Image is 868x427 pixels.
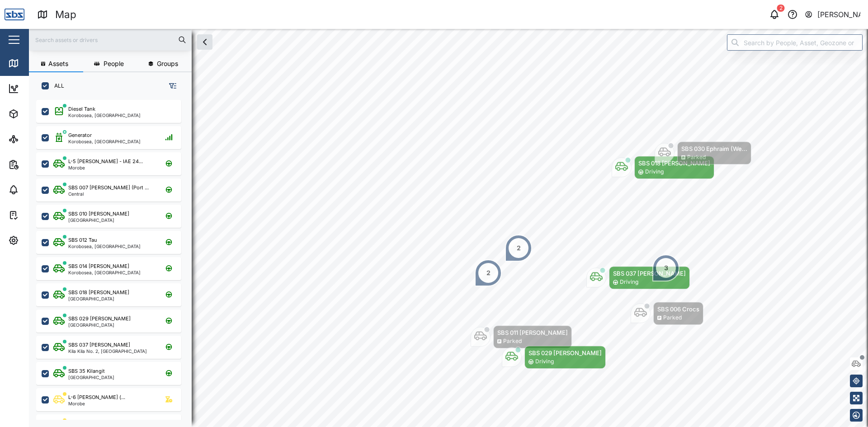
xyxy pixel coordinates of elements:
div: SBS 018 [PERSON_NAME] [68,289,129,296]
div: SBS 037 [PERSON_NAME] [68,341,130,349]
div: [GEOGRAPHIC_DATA] [68,323,131,327]
button: [PERSON_NAME] [804,8,861,21]
div: Korobosea, [GEOGRAPHIC_DATA] [68,113,141,117]
div: Central [68,192,149,196]
span: Groups [157,61,178,67]
div: grid [36,97,191,420]
input: Search by People, Asset, Geozone or Place [727,34,863,51]
div: SBS 012 Tau [68,236,97,244]
input: Search assets or drivers [34,33,186,47]
div: Map marker [502,346,606,369]
div: Parked [503,337,522,346]
img: Main Logo [5,5,24,24]
div: Tasks [24,210,48,220]
div: SBS 007 [PERSON_NAME] (Port ... [68,184,149,192]
div: Map marker [505,235,532,262]
div: SBS 010 [PERSON_NAME] [68,210,129,218]
div: Map [24,58,44,68]
div: Map marker [631,302,703,325]
div: Map marker [475,259,502,286]
div: Map marker [655,141,751,164]
div: Map [55,7,76,23]
div: Alarms [24,185,52,195]
div: SBS 35 Kilangit [68,367,105,375]
div: Driving [535,357,554,366]
div: Map marker [652,254,679,282]
div: [GEOGRAPHIC_DATA] [68,218,129,222]
div: Kila Kila No. 2, [GEOGRAPHIC_DATA] [68,349,147,353]
div: Sites [24,134,45,144]
div: SBS 030 Ephraim (We... [681,144,747,153]
div: Korobosea, [GEOGRAPHIC_DATA] [68,139,141,144]
div: SBS 006 Crocs [657,305,699,314]
div: Driving [645,168,664,176]
div: SBS 029 [PERSON_NAME] [68,315,131,323]
div: L-5 [PERSON_NAME] - IAE 24... [68,158,143,165]
div: SBS 018 [PERSON_NAME] [638,159,710,168]
div: [PERSON_NAME] [817,9,861,20]
div: 3 [664,263,668,273]
div: [GEOGRAPHIC_DATA] [68,375,114,380]
div: Map marker [586,266,690,289]
div: Parked [687,153,706,162]
div: Settings [24,235,56,245]
div: Map marker [612,156,714,179]
div: Generator [68,131,92,139]
div: Diesel Tank [68,105,95,113]
div: SBS 014 [PERSON_NAME] [68,263,129,270]
div: Korobosea, [GEOGRAPHIC_DATA] [68,270,141,275]
div: SBS 011 [PERSON_NAME] [497,328,568,337]
div: Morobe [68,165,143,170]
div: Reports [24,160,54,169]
div: Parked [663,314,682,322]
canvas: Map [29,29,868,427]
div: Morobe [68,401,125,406]
div: Map marker [471,325,572,348]
div: Driving [620,278,638,286]
div: Assets [24,109,52,119]
div: [GEOGRAPHIC_DATA] [68,296,129,301]
span: Assets [48,61,68,67]
div: Dashboard [24,84,64,94]
div: 2 [777,5,785,12]
div: Korobosea, [GEOGRAPHIC_DATA] [68,244,141,249]
div: 2 [517,243,521,253]
div: SBS 029 [PERSON_NAME] [528,348,602,357]
div: 2 [486,268,491,278]
label: ALL [49,82,64,89]
div: L-6 [PERSON_NAME] (... [68,394,125,401]
span: People [104,61,124,67]
div: SBS 037 [PERSON_NAME] [613,269,686,278]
